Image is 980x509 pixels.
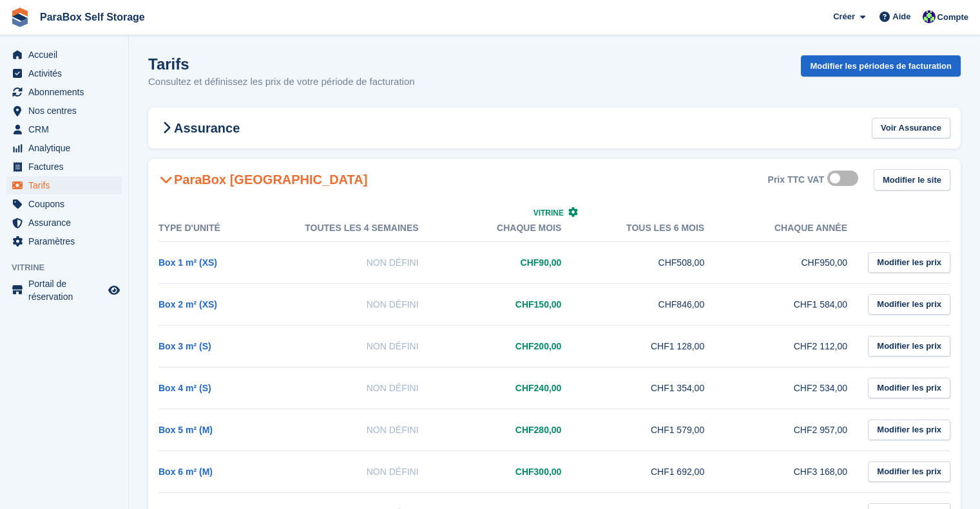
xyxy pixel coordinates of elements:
[106,282,122,298] a: Boutique d'aperçu
[868,461,950,483] a: Modifier les prix
[6,176,122,194] a: menu
[35,6,150,28] a: ParaBox Self Storage
[445,241,588,283] td: CHF90,00
[868,378,950,399] a: Modifier les prix
[868,336,950,357] a: Modifier les prix
[6,158,122,176] a: menu
[730,215,873,242] th: Chaque année
[148,75,415,89] p: Consultez et définissez les prix de votre période de facturation
[12,261,128,274] span: Vitrine
[28,83,106,101] span: Abonnements
[28,120,106,138] span: CRM
[6,64,122,82] a: menu
[28,277,106,303] span: Portail de réservation
[445,215,588,242] th: Chaque mois
[730,450,873,492] td: CHF3 168,00
[874,169,950,190] a: Modifier le site
[28,64,106,82] span: Activités
[6,120,122,138] a: menu
[148,55,415,73] h1: Tarifs
[730,409,873,450] td: CHF2 957,00
[587,409,730,450] td: CHF1 579,00
[872,118,950,139] a: Voir Assurance
[159,467,213,477] a: Box 6 m² (M)
[730,241,873,283] td: CHF950,00
[159,341,211,351] a: Box 3 m² (S)
[6,232,122,250] a: menu
[892,10,910,23] span: Aide
[6,46,122,64] a: menu
[302,325,445,367] td: Non défini
[587,367,730,409] td: CHF1 354,00
[159,120,240,136] h2: Assurance
[730,283,873,325] td: CHF1 584,00
[159,215,302,242] th: Type d'unité
[28,139,106,157] span: Analytique
[6,139,122,157] a: menu
[445,450,588,492] td: CHF300,00
[730,367,873,409] td: CHF2 534,00
[159,257,217,268] a: Box 1 m² (XS)
[445,409,588,450] td: CHF280,00
[159,299,217,310] a: Box 2 m² (XS)
[6,195,122,213] a: menu
[587,215,730,242] th: Tous les 6 mois
[159,172,367,187] h2: ParaBox [GEOGRAPHIC_DATA]
[28,232,106,250] span: Paramètres
[730,325,873,367] td: CHF2 112,00
[868,294,950,315] a: Modifier les prix
[302,241,445,283] td: Non défini
[28,158,106,176] span: Factures
[868,252,950,273] a: Modifier les prix
[801,55,961,77] a: Modifier les périodes de facturation
[868,420,950,441] a: Modifier les prix
[28,102,106,120] span: Nos centres
[445,283,588,325] td: CHF150,00
[6,83,122,101] a: menu
[28,46,106,64] span: Accueil
[923,10,936,23] img: Tess Bédat
[10,8,30,27] img: stora-icon-8386f47178a22dfd0bd8f6a31ec36ba5ce8667c1dd55bd0f319d3a0aa187defe.svg
[6,277,122,303] a: menu
[587,325,730,367] td: CHF1 128,00
[833,10,855,23] span: Créer
[445,367,588,409] td: CHF240,00
[302,367,445,409] td: Non défini
[937,11,968,24] span: Compte
[587,241,730,283] td: CHF508,00
[302,450,445,492] td: Non défini
[302,409,445,450] td: Non défini
[159,383,211,393] a: Box 4 m² (S)
[6,214,122,232] a: menu
[28,176,106,194] span: Tarifs
[768,174,824,185] div: Prix TTC VAT
[302,215,445,242] th: Toutes les 4 semaines
[587,450,730,492] td: CHF1 692,00
[587,283,730,325] td: CHF846,00
[159,425,213,435] a: Box 5 m² (M)
[302,283,445,325] td: Non défini
[28,195,106,213] span: Coupons
[28,214,106,232] span: Assurance
[445,325,588,367] td: CHF200,00
[533,208,579,217] a: Vitrine
[6,102,122,120] a: menu
[533,208,564,217] span: Vitrine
